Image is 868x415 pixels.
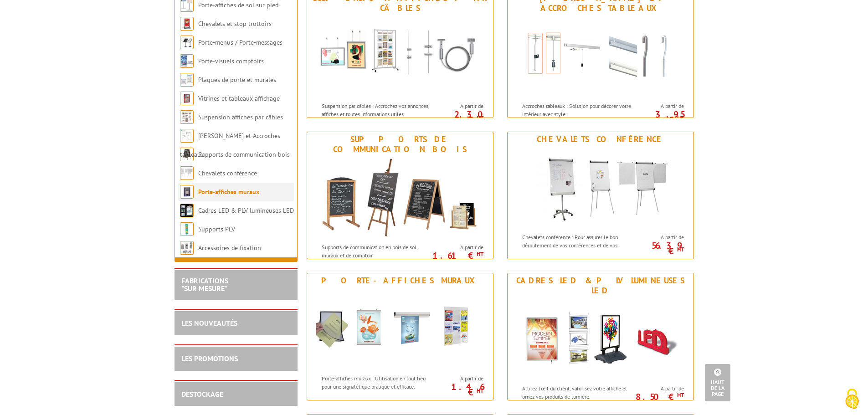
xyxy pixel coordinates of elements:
img: Cimaises et Accroches tableaux [180,129,194,143]
p: 2.30 € [432,112,483,123]
span: A partir de [437,102,483,110]
img: Porte-affiches muraux [180,185,194,199]
img: Porte-affiches muraux [316,288,484,370]
p: Attirez l’œil du client, valorisez votre affiche et ornez vos produits de lumière. [522,384,635,400]
img: Cimaises et Accroches tableaux [516,15,685,97]
div: Cadres LED & PLV lumineuses LED [510,276,691,296]
p: 1.46 € [432,384,483,395]
p: 1.61 € [432,253,483,258]
div: Chevalets conférence [510,134,691,144]
img: Chevalets conférence [516,147,685,229]
button: Cookies (fenêtre modale) [836,384,868,415]
p: Suspension par câbles : Accrochez vos annonces, affiches et toutes informations utiles. [322,102,435,118]
a: FABRICATIONS"Sur Mesure" [181,276,228,293]
a: Haut de la page [705,364,730,401]
img: Porte-visuels comptoirs [180,54,194,68]
span: A partir de [437,244,483,251]
sup: HT [477,387,483,395]
p: Chevalets conférence : Pour assurer le bon déroulement de vos conférences et de vos réunions. [522,233,635,256]
sup: HT [677,246,684,253]
sup: HT [677,391,684,399]
a: Chevalets et stop trottoirs [198,20,272,28]
a: Supports PLV [198,225,235,233]
p: Supports de communication en bois de sol, muraux et de comptoir [322,243,435,259]
img: Cookies (fenêtre modale) [841,388,863,410]
img: Plaques de porte et murales [180,73,194,87]
p: 8.50 € [633,394,684,400]
p: Accroches tableaux : Solution pour décorer votre intérieur avec style. [522,102,635,118]
a: Chevalets conférence [198,169,257,177]
span: A partir de [437,375,483,382]
sup: HT [677,114,684,122]
a: Porte-menus / Porte-messages [198,38,282,46]
a: Plaques de porte et murales [198,76,276,84]
a: Accessoires de fixation [198,244,261,252]
sup: HT [477,114,483,122]
a: Porte-affiches muraux [198,188,259,196]
img: Cadres LED & PLV lumineuses LED [516,298,685,380]
span: A partir de [637,385,684,392]
img: Chevalets et stop trottoirs [180,17,194,31]
span: A partir de [637,102,684,110]
a: Supports de communication bois Supports de communication bois Supports de communication en bois d... [307,132,493,259]
span: A partir de [637,234,684,241]
a: LES PROMOTIONS [181,354,238,363]
sup: HT [477,250,483,258]
img: Accessoires de fixation [180,241,194,255]
a: Porte-affiches muraux Porte-affiches muraux Porte-affiches muraux : Utilisation en tout lieu pour... [307,273,493,400]
a: Porte-affiches de sol sur pied [198,1,278,9]
a: Chevalets conférence Chevalets conférence Chevalets conférence : Pour assurer le bon déroulement ... [507,132,694,259]
a: Cadres LED & PLV lumineuses LED Cadres LED & PLV lumineuses LED Attirez l’œil du client, valorise... [507,273,694,400]
img: Suspension affiches par câbles [180,110,194,124]
a: Porte-visuels comptoirs [198,57,264,65]
a: Supports de communication bois [198,150,290,159]
a: DESTOCKAGE [181,389,223,399]
img: Supports de communication bois [316,157,484,239]
div: Porte-affiches muraux [309,276,491,286]
img: Porte-menus / Porte-messages [180,36,194,49]
img: Vitrines et tableaux affichage [180,92,194,105]
a: [PERSON_NAME] et Accroches tableaux [180,132,280,159]
img: Supports PLV [180,222,194,236]
p: 56.39 € [633,243,684,254]
img: Chevalets conférence [180,166,194,180]
img: Cadres LED & PLV lumineuses LED [180,204,194,217]
p: Porte-affiches muraux : Utilisation en tout lieu pour une signalétique pratique et efficace. [322,374,435,390]
a: Cadres LED & PLV lumineuses LED [198,206,294,215]
div: Supports de communication bois [309,134,491,154]
p: 3.95 € [633,112,684,123]
img: Suspension affiches par câbles [316,15,484,97]
a: Suspension affiches par câbles [198,113,283,121]
a: LES NOUVEAUTÉS [181,318,237,328]
a: Vitrines et tableaux affichage [198,94,280,102]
